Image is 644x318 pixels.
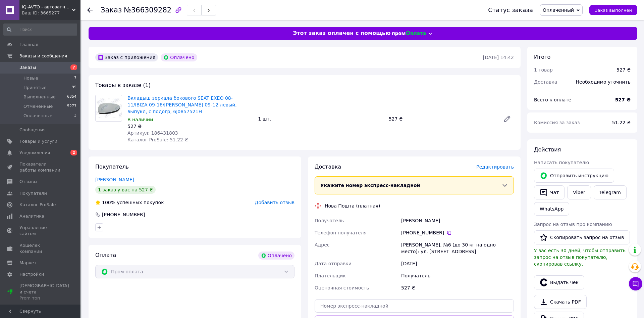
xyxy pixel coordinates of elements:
[95,164,129,170] span: Покупатель
[23,103,53,109] span: Отмененные
[19,138,57,144] span: Товары и услуги
[320,183,420,188] span: Укажите номер экспресс-накладной
[19,150,50,156] span: Уведомления
[258,252,294,260] div: Оплачено
[616,66,631,73] div: 527 ₴
[534,230,630,244] button: Скопировать запрос на отзыв
[67,103,76,109] span: 5277
[127,123,253,130] div: 527 ₴
[255,114,386,124] div: 1 шт.
[476,164,514,170] span: Редактировать
[534,295,587,309] a: Скачать PDF
[534,146,561,153] span: Действия
[127,130,178,136] span: Артикул: 186431803
[23,94,56,100] span: Выполненные
[19,202,56,208] span: Каталог ProSale
[567,185,591,199] a: Viber
[3,24,77,36] input: Поиск
[102,200,115,205] span: 100%
[534,67,553,73] span: 1 товар
[543,7,574,13] span: Оплаченный
[315,261,352,266] span: Дата отправки
[534,54,550,60] span: Итого
[534,248,626,267] span: У вас есть 30 дней, чтобы отправить запрос на отзыв покупателю, скопировав ссылку.
[95,186,156,194] div: 1 заказ у вас на 527 ₴
[74,75,76,81] span: 7
[101,6,122,14] span: Заказ
[161,53,197,61] div: Оплачено
[19,127,46,133] span: Сообщения
[612,120,631,125] span: 51.22 ₴
[87,7,93,13] div: Вернуться назад
[534,120,580,125] span: Комиссия за заказ
[96,98,122,118] img: Вкладыш зеркала бокового SEAT EXEO 08-11/IBIZA 09-16/LEON 09-12 левый, выпукл, с подогр, 6J0857521H
[23,113,52,119] span: Оплаченные
[315,285,369,290] span: Оценочная стоимость
[19,260,37,266] span: Маркет
[534,79,557,85] span: Доставка
[19,295,69,301] div: Prom топ
[400,239,515,258] div: [PERSON_NAME], №6 (до 30 кг на одно место): ул. [STREET_ADDRESS]
[95,199,164,206] div: успешных покупок
[19,190,47,196] span: Покупатели
[315,242,329,247] span: Адрес
[534,185,565,199] button: Чат
[323,202,382,209] div: Нова Пошта (платная)
[23,75,38,81] span: Новые
[400,258,515,270] div: [DATE]
[534,169,614,183] button: Отправить инструкцию
[19,64,36,71] span: Заказы
[19,271,44,277] span: Настройки
[70,64,77,70] span: 7
[72,85,76,91] span: 95
[315,218,344,223] span: Получатель
[255,200,294,205] span: Добавить отзыв
[400,282,515,294] div: 527 ₴
[22,10,80,16] div: Ваш ID: 3665277
[534,275,584,289] button: Выдать чек
[95,82,151,88] span: Товары в заказе (1)
[488,7,533,13] div: Статус заказа
[500,112,514,126] a: Редактировать
[95,177,134,182] a: [PERSON_NAME]
[74,113,76,119] span: 3
[19,42,38,48] span: Главная
[127,137,188,142] span: Каталог ProSale: 51.22 ₴
[127,95,237,114] a: Вкладыш зеркала бокового SEAT EXEO 08-11/IBIZA 09-16/[PERSON_NAME] 09-12 левый, выпукл, с подогр,...
[22,4,72,10] span: IQ-AVTO - автозапчасти, автоаксессуары и автоэлектроника
[19,242,62,255] span: Кошелек компании
[483,55,514,60] time: [DATE] 14:42
[293,30,390,37] span: Этот заказ оплачен с помощью
[629,277,642,290] button: Чат с покупателем
[19,53,67,59] span: Заказы и сообщения
[23,85,47,91] span: Принятые
[127,117,153,122] span: В наличии
[315,230,367,235] span: Телефон получателя
[386,114,498,124] div: 527 ₴
[615,97,631,102] b: 527 ₴
[67,94,76,100] span: 6354
[595,8,632,13] span: Заказ выполнен
[315,299,514,313] input: Номер экспресс-накладной
[315,164,341,170] span: Доставка
[534,160,589,165] span: Написать покупателю
[534,222,612,227] span: Запрос на отзыв про компанию
[315,273,346,278] span: Плательщик
[19,161,62,173] span: Показатели работы компании
[70,150,77,155] span: 2
[124,6,171,14] span: №366309282
[95,53,158,61] div: Заказ с приложения
[101,211,146,218] div: [PHONE_NUMBER]
[400,270,515,282] div: Получатель
[19,283,69,301] span: [DEMOGRAPHIC_DATA] и счета
[19,225,62,237] span: Управление сайтом
[95,252,116,258] span: Оплата
[400,215,515,227] div: [PERSON_NAME]
[534,202,569,216] a: WhatsApp
[19,179,37,185] span: Отзывы
[572,75,635,89] div: Необходимо уточнить
[589,5,637,15] button: Заказ выполнен
[401,229,514,236] div: [PHONE_NUMBER]
[594,185,627,199] a: Telegram
[534,97,571,102] span: Всего к оплате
